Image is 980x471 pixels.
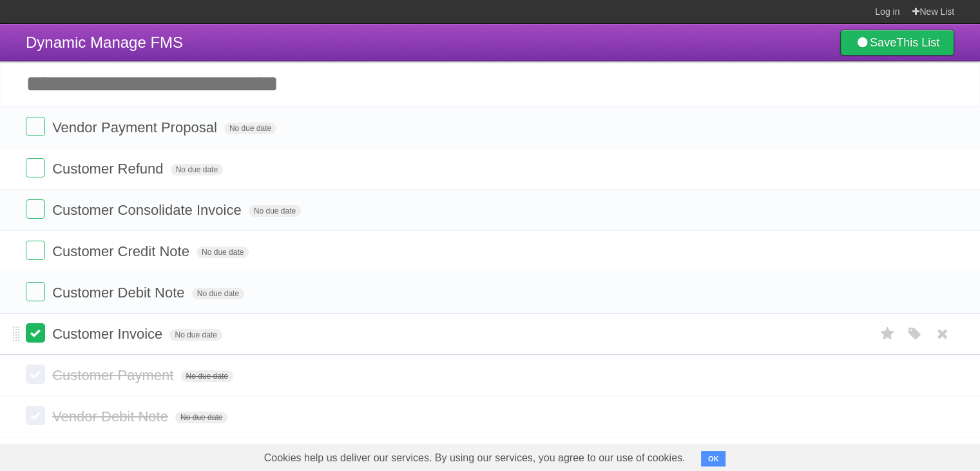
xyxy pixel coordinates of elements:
[52,408,171,425] span: Vendor Debit Note
[171,164,223,175] span: No due date
[26,241,45,260] label: Done
[181,370,233,382] span: No due date
[896,36,939,49] b: This List
[26,282,45,301] label: Done
[26,365,45,384] label: Done
[192,288,244,299] span: No due date
[52,285,187,301] span: Customer Debit Note
[26,117,45,136] label: Done
[249,205,301,217] span: No due date
[26,34,183,51] span: Dynamic Manage FMS
[52,161,166,177] span: Customer Refund
[840,30,954,55] a: SaveThis List
[52,202,244,218] span: Customer Consolidate Invoice
[26,323,45,343] label: Done
[701,451,726,466] button: OK
[224,123,276,134] span: No due date
[175,412,227,423] span: No due date
[197,246,249,258] span: No due date
[169,329,222,341] span: No due date
[26,406,45,425] label: Done
[52,367,177,383] span: Customer Payment
[52,243,193,259] span: Customer Credit Note
[52,326,166,342] span: Customer Invoice
[26,199,45,219] label: Done
[52,119,220,135] span: Vendor Payment Proposal
[26,158,45,177] label: Done
[251,445,698,471] span: Cookies help us deliver our services. By using our services, you agree to our use of cookies.
[876,323,900,345] label: Star task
